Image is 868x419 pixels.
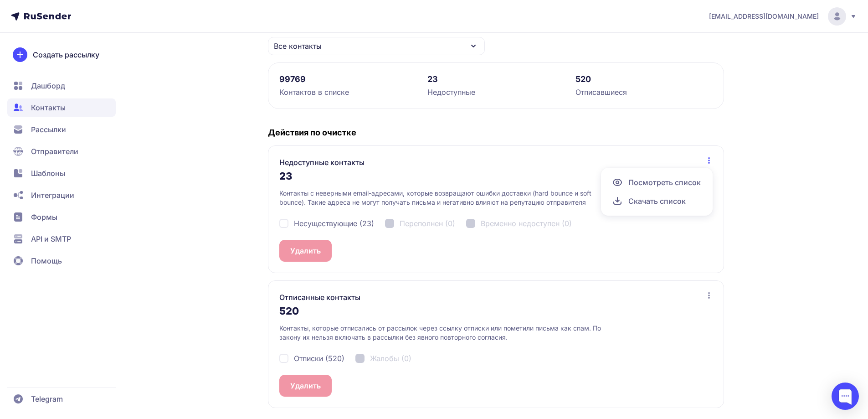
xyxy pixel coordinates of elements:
[427,87,565,98] div: Недоступные
[279,303,713,324] div: 520
[709,12,819,21] span: [EMAIL_ADDRESS][DOMAIN_NAME]
[31,80,65,91] span: Дашборд
[575,87,713,98] div: Отписавшиеся
[279,324,619,342] p: Контакты, которые отписались от рассылок через ссылку отписки или пометили письма как спам. По за...
[31,102,66,113] span: Контакты
[575,74,713,85] div: 520
[31,190,74,201] span: Интеграции
[427,74,565,85] div: 23
[279,157,365,168] h3: Недоступные контакты
[279,74,416,85] div: 99769
[279,87,416,98] div: Контактов в списке
[628,177,701,188] span: Посмотреть список
[274,41,322,52] span: Все контакты
[628,196,686,207] span: Скачать список
[31,168,65,179] span: Шаблоны
[268,127,724,138] h4: Действия по очистке
[279,189,619,207] p: Контакты с неверными email-адресами, которые возвращают ошибки доставки (hard bounce и soft bounc...
[294,218,374,229] span: Несуществующие (23)
[31,212,57,222] span: Формы
[279,168,713,189] div: 23
[31,393,63,404] span: Telegram
[279,292,360,303] h3: Отписанные контакты
[33,49,99,60] span: Создать рассылку
[7,390,116,408] a: Telegram
[31,233,71,244] span: API и SMTP
[294,353,344,364] span: Отписки (520)
[31,146,78,157] span: Отправители
[31,255,62,266] span: Помощь
[31,124,66,135] span: Рассылки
